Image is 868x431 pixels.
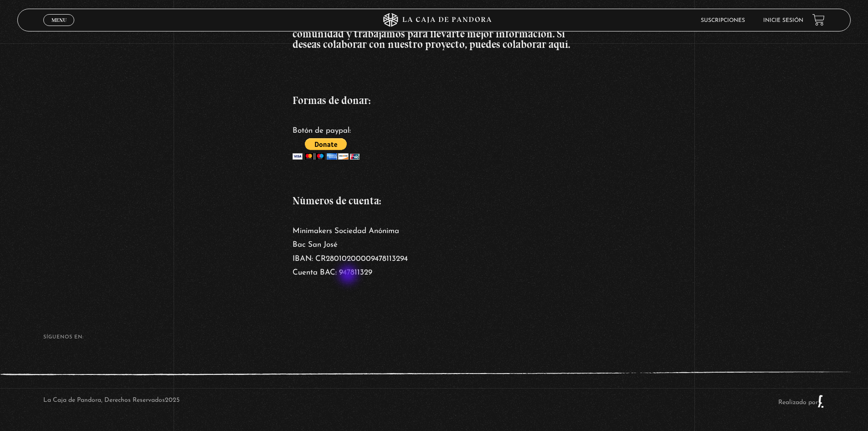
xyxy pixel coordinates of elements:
a: View your shopping cart [812,14,825,26]
h3: Formas de donar: [293,95,575,106]
h3: En Pandora desarrollamos muchos proyectos para nuestra comunidad y trabajamos para llevarte mejor... [293,18,575,50]
a: Realizado por [778,399,825,406]
strong: Números de cuenta: [293,194,381,207]
a: Inicie sesión [763,18,803,23]
a: Suscripciones [701,18,745,23]
h4: SÍguenos en: [43,335,825,340]
strong: Botón de paypal: [293,127,351,135]
p: La Caja de Pandora, Derechos Reservados 2025 [43,395,180,408]
span: Cerrar [48,25,70,31]
input: PayPal - The safer, easier way to pay online! [293,138,360,160]
p: Minimakers Sociedad Anónima Bac San José IBAN: CR28010200009478113294 Cuenta BAC: 947811329 [293,224,575,280]
span: Menu [51,17,67,23]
